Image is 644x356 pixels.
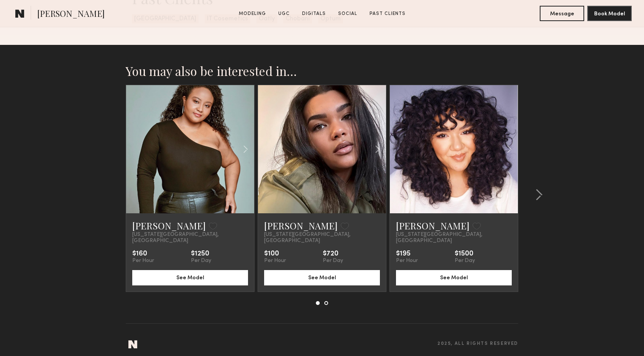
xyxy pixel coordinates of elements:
[132,270,248,285] button: See Model
[132,219,206,232] a: [PERSON_NAME]
[587,6,632,21] button: Book Model
[236,10,269,17] a: Modeling
[264,274,380,280] a: See Model
[299,10,329,17] a: Digitals
[335,10,360,17] a: Social
[587,10,632,16] a: Book Model
[540,6,584,21] button: Message
[264,232,380,244] span: [US_STATE][GEOGRAPHIC_DATA], [GEOGRAPHIC_DATA]
[323,250,343,258] div: $720
[455,258,475,264] div: Per Day
[132,274,248,280] a: See Model
[396,274,512,280] a: See Model
[126,63,518,79] h2: You may also be interested in…
[191,250,211,258] div: $1250
[191,258,211,264] div: Per Day
[264,250,286,258] div: $100
[132,258,154,264] div: Per Hour
[396,232,512,244] span: [US_STATE][GEOGRAPHIC_DATA], [GEOGRAPHIC_DATA]
[396,258,418,264] div: Per Hour
[37,8,105,21] span: [PERSON_NAME]
[323,258,343,264] div: Per Day
[264,258,286,264] div: Per Hour
[455,250,475,258] div: $1500
[396,270,512,285] button: See Model
[132,250,154,258] div: $160
[437,341,518,346] span: 2025, all rights reserved
[264,219,338,232] a: [PERSON_NAME]
[396,219,470,232] a: [PERSON_NAME]
[264,270,380,285] button: See Model
[275,10,293,17] a: UGC
[396,250,418,258] div: $195
[132,232,248,244] span: [US_STATE][GEOGRAPHIC_DATA], [GEOGRAPHIC_DATA]
[366,10,409,17] a: Past Clients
